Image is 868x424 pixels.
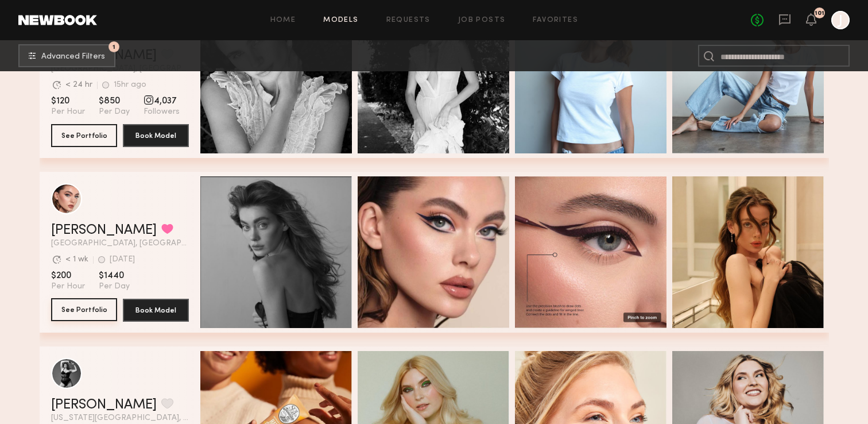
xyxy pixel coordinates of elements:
div: < 24 hr [65,81,92,89]
a: J [831,11,850,29]
button: 1Advanced Filters [18,44,115,67]
span: [US_STATE][GEOGRAPHIC_DATA], [GEOGRAPHIC_DATA] [51,414,189,422]
span: [GEOGRAPHIC_DATA], [GEOGRAPHIC_DATA] [51,240,189,248]
span: $200 [51,270,85,282]
span: 4,037 [144,95,180,107]
button: Book Model [123,124,189,147]
button: Book Model [123,299,189,322]
span: Per Hour [51,282,85,292]
span: Followers [144,107,180,117]
div: < 1 wk [65,256,88,264]
span: Per Day [99,282,130,292]
a: [PERSON_NAME] [51,398,157,412]
a: Job Posts [458,17,506,24]
a: Models [323,17,358,24]
a: Favorites [533,17,578,24]
button: See Portfolio [51,124,117,147]
span: Per Hour [51,107,85,117]
a: Home [270,17,296,24]
span: Advanced Filters [41,53,105,61]
a: [PERSON_NAME] [51,223,157,237]
span: 1 [113,44,115,49]
a: Requests [386,17,431,24]
button: See Portfolio [51,298,117,321]
span: Per Day [99,107,130,117]
span: $120 [51,95,85,107]
span: $1440 [99,270,130,282]
div: [DATE] [110,256,135,264]
div: 15hr ago [114,81,146,89]
div: 101 [815,10,824,17]
a: See Portfolio [51,299,117,322]
span: $850 [99,95,130,107]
